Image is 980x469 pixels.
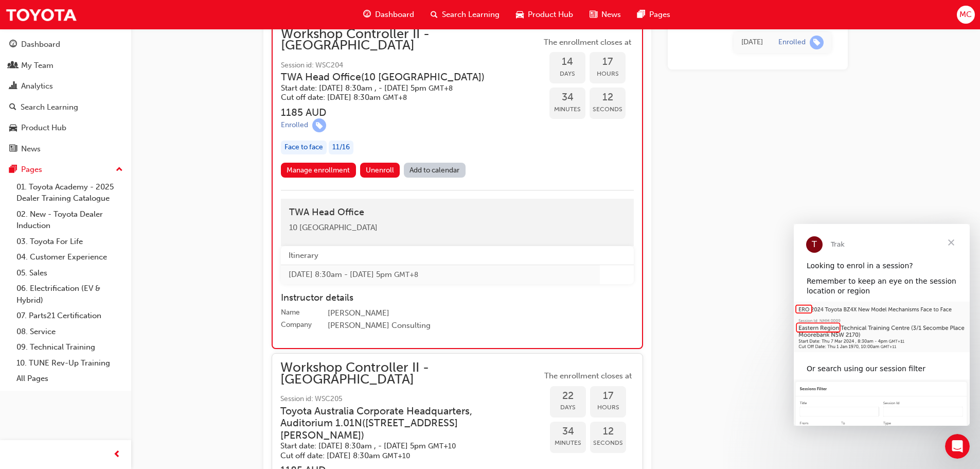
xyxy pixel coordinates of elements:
div: My Team [21,60,54,72]
div: Analytics [21,80,53,92]
span: Session id: WSC204 [281,60,541,72]
button: DashboardMy TeamAnalyticsSearch LearningProduct HubNews [4,33,127,160]
div: News [21,143,41,155]
div: Face to face [281,141,327,154]
span: Dashboard [375,9,414,21]
h3: TWA Head Office ( 10 [GEOGRAPHIC_DATA] ) [281,71,525,83]
div: Enrolled [281,120,308,130]
span: Unenroll [366,166,394,175]
span: Product Hub [528,9,573,21]
span: Days [550,402,586,413]
a: Search Learning [4,98,127,117]
span: Workshop Controller II - [GEOGRAPHIC_DATA] [280,362,542,385]
a: 07. Parts21 Certification [12,308,127,324]
a: news-iconNews [581,4,629,25]
button: Pages [4,160,127,179]
a: My Team [4,56,127,75]
span: 17 [590,390,626,402]
a: 05. Sales [12,265,127,281]
span: Search Learning [442,9,500,21]
a: 03. Toyota For Life [12,234,127,250]
div: Pages [21,164,42,176]
span: 10 [GEOGRAPHIC_DATA] [289,223,378,232]
span: Australian Western Standard Time GMT+8 [394,270,418,279]
span: Australian Eastern Standard Time GMT+10 [382,451,410,460]
span: Seconds [590,103,626,115]
span: 14 [549,56,585,68]
span: Minutes [549,103,585,115]
h3: 1185 AUD [281,107,541,118]
span: Hours [590,68,626,80]
th: Itinerary [281,246,600,265]
a: 09. Technical Training [12,339,127,355]
a: Dashboard [4,35,127,54]
h5: Start date: [DATE] 8:30am , - [DATE] 5pm [280,441,525,451]
h5: Cut off date: [DATE] 8:30am [281,93,525,102]
span: MC [959,9,972,21]
div: Enrolled [778,38,806,47]
h4: Instructor details [281,292,634,304]
a: All Pages [12,371,127,387]
span: search-icon [431,8,438,21]
span: Session id: WSC205 [280,393,542,405]
a: Manage enrollment [281,163,356,178]
a: 08. Service [12,324,127,340]
span: pages-icon [637,8,645,21]
span: Australian Western Standard Time GMT+8 [429,84,453,93]
span: learningRecordVerb_ENROLL-icon [810,36,824,49]
a: guage-iconDashboard [355,4,422,25]
a: Product Hub [4,118,127,137]
div: Search Learning [21,101,78,113]
span: search-icon [9,103,16,112]
span: up-icon [116,163,123,177]
a: search-iconSearch Learning [422,4,508,25]
a: 02. New - Toyota Dealer Induction [12,206,127,234]
span: 22 [550,390,586,402]
span: guage-icon [9,40,17,49]
div: Company [281,320,312,330]
span: The enrollment closes at [541,37,634,48]
a: car-iconProduct Hub [508,4,581,25]
span: Australian Western Standard Time GMT+8 [383,93,407,102]
a: Analytics [4,77,127,96]
span: car-icon [516,8,524,21]
button: Unenroll [360,163,400,178]
h5: Cut off date: [DATE] 8:30am [280,451,525,461]
a: 10. TUNE Rev-Up Training [12,355,127,371]
span: 12 [590,426,626,438]
h4: TWA Head Office [289,207,626,218]
img: Trak [5,3,77,26]
span: Workshop Controller II - [GEOGRAPHIC_DATA] [281,28,541,51]
span: The enrollment closes at [542,370,634,382]
span: prev-icon [113,448,121,461]
span: Minutes [550,437,586,449]
a: 06. Electrification (EV & Hybrid) [12,281,127,308]
div: [PERSON_NAME] Consulting [328,320,634,332]
td: [DATE] 8:30am - [DATE] 5pm [281,265,600,284]
h3: Toyota Australia Corporate Headquarters, Auditorium 1.01N ( [STREET_ADDRESS][PERSON_NAME] ) [280,405,525,441]
button: MC [957,6,975,24]
div: Dashboard [21,39,60,50]
span: car-icon [9,124,17,133]
span: Australian Eastern Standard Time GMT+10 [428,442,456,450]
iframe: Intercom live chat [945,434,970,459]
span: Days [549,68,585,80]
span: News [601,9,621,21]
span: 12 [590,92,626,103]
a: 01. Toyota Academy - 2025 Dealer Training Catalogue [12,179,127,206]
span: learningRecordVerb_ENROLL-icon [312,118,326,132]
div: 11 / 16 [329,141,353,154]
span: pages-icon [9,165,17,175]
span: Hours [590,402,626,413]
span: guage-icon [363,8,371,21]
div: Product Hub [21,122,66,134]
span: 34 [549,92,585,103]
div: Tue Apr 29 2025 12:40:47 GMT+0800 (Australian Western Standard Time) [741,37,763,48]
a: 04. Customer Experience [12,249,127,265]
div: Name [281,307,300,318]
